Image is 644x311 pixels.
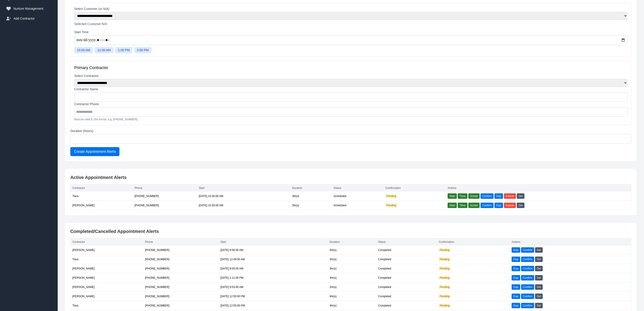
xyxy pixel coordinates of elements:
[376,246,437,255] td: completed
[197,184,290,192] th: Start
[328,255,376,264] td: 3 hr(s)
[439,257,451,261] span: Pending
[71,301,143,310] td: Tiara
[495,203,503,208] button: Dup
[74,22,628,26] p: Selected Customer:
[71,184,133,192] th: Contractor
[468,193,480,199] button: Sched
[535,303,543,308] button: Del
[535,294,543,299] button: Del
[376,273,437,283] td: completed
[439,304,451,308] span: Pending
[143,301,219,310] td: [PHONE_NUMBER]
[219,283,328,292] td: [DATE] 9:53:00 AM
[74,30,628,34] label: Start Time
[512,275,520,281] button: Dup
[439,267,451,271] span: Pending
[74,74,628,78] label: Select Contractor
[521,284,534,290] button: Confirm
[481,203,494,208] button: Confirm
[448,193,457,199] button: Start
[328,283,376,292] td: 2 hr(s)
[74,87,628,91] label: Contractor Name
[481,193,494,199] button: Confirm
[376,283,437,292] td: completed
[512,266,520,271] button: Dup
[512,303,520,308] button: Dup
[517,193,525,199] button: Del
[468,203,480,208] button: Sched
[439,294,451,298] span: Pending
[71,238,143,246] th: Contractor
[521,257,534,262] button: Confirm
[535,257,543,262] button: Del
[517,203,525,208] button: Del
[102,22,107,26] span: N/A
[290,192,332,201] td: 3 hr(s)
[504,203,516,208] button: Cancel
[219,273,328,283] td: [DATE] 1:11:00 PM
[510,238,631,246] th: Actions
[439,248,451,252] span: Pending
[3,14,55,23] button: Add Contractor
[332,184,384,192] th: Status
[332,192,384,201] td: scheduled
[376,255,437,264] td: completed
[458,203,467,208] button: Time
[535,284,543,290] button: Del
[70,147,119,156] button: Create Appointment Alerts
[446,184,631,192] th: Actions
[328,246,376,255] td: 3 hr(s)
[143,238,219,246] th: Phone
[70,174,631,181] h2: Active Appointment Alerts
[219,255,328,264] td: [DATE] 12:49:00 AM
[71,255,143,264] td: Tiara
[521,303,534,308] button: Confirm
[115,47,132,53] button: 1:00 PM
[71,246,143,255] td: [PERSON_NAME]
[521,294,534,299] button: Confirm
[328,292,376,301] td: 4 hr(s)
[521,275,534,281] button: Confirm
[74,7,628,11] label: Select Customer (or N/A)
[328,238,376,246] th: Duration
[219,292,328,301] td: [DATE] 12:55:00 PM
[521,266,534,271] button: Confirm
[328,273,376,283] td: 3 hr(s)
[133,184,197,192] th: Phone
[71,283,143,292] td: [PERSON_NAME]
[448,203,457,208] button: Start
[535,247,543,253] button: Del
[290,184,332,192] th: Duration
[74,47,93,53] button: 10:00 AM
[437,238,510,246] th: Confirmation
[512,294,520,299] button: Dup
[439,285,451,289] span: Pending
[504,193,516,199] button: Cancel
[535,275,543,281] button: Del
[376,292,437,301] td: completed
[197,192,290,201] td: [DATE] 10:30:00 AM
[495,193,503,199] button: Dup
[458,193,467,199] button: Time
[95,47,113,53] button: 11:00 AM
[439,276,451,280] span: Pending
[133,201,197,210] td: [PHONE_NUMBER]
[143,273,219,283] td: [PHONE_NUMBER]
[143,292,219,301] td: [PHONE_NUMBER]
[71,192,133,201] td: Tiara
[71,292,143,301] td: [PERSON_NAME]
[512,247,520,253] button: Dup
[71,264,143,273] td: [PERSON_NAME]
[143,246,219,255] td: [PHONE_NUMBER]
[385,203,397,207] span: Pending
[376,264,437,273] td: completed
[328,301,376,310] td: 4 hr(s)
[535,266,543,271] button: Del
[376,238,437,246] th: Status
[385,194,397,198] span: Pending
[3,4,55,14] button: Nurture Management
[328,264,376,273] td: 3 hr(s)
[290,201,332,210] td: 3 hr(s)
[219,301,328,310] td: [DATE] 12:55:00 PM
